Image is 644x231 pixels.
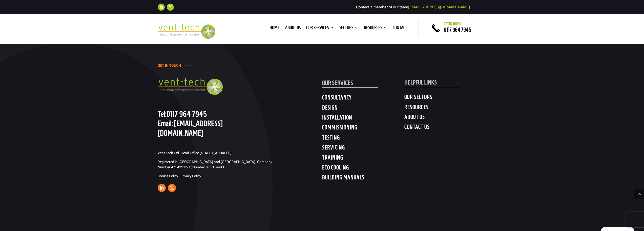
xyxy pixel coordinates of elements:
[393,26,407,31] a: Contact
[322,114,404,123] h4: INSTALLATION
[185,165,186,169] span: I
[444,27,471,33] a: 0117 964 7945
[322,104,404,113] h4: DESIGN
[322,94,404,103] h4: CONSULTANCY
[404,114,487,123] h4: ABOUT US
[408,5,470,9] a: [EMAIL_ADDRESS][DOMAIN_NAME]
[322,164,404,173] h4: ECO COOLING
[322,134,404,143] h4: TESTING
[404,94,487,103] h4: OUR SECTORS
[404,104,487,113] h4: RESOURCES
[444,22,461,26] span: Get in touch
[158,119,173,128] span: Email:
[158,151,232,155] span: Vent-Tech Ltd. Head Office [STREET_ADDRESS]
[168,184,176,192] a: Follow on X
[322,79,353,86] span: OUR SERVICES
[356,5,470,9] span: Contact a member of our team
[158,110,207,118] a: Tel:0117 964 7945
[322,124,404,133] h4: COMMISSIONING
[179,174,180,178] span: I
[158,119,223,137] a: [EMAIL_ADDRESS][DOMAIN_NAME]
[158,24,216,39] img: 2023-09-27T08_35_16.549ZVENT-TECH---Clear-background
[322,174,404,183] h4: BUILDING MANUALS
[322,144,404,153] h4: SERVICING
[167,4,174,11] a: Follow on X
[158,160,272,169] span: Registered in [GEOGRAPHIC_DATA] and [GEOGRAPHIC_DATA]. Company Number 4714321 Vat Number 811014493
[269,26,280,31] a: Home
[404,79,437,86] span: HELPFUL LINKS
[158,174,178,178] a: Cookie Policy
[158,63,181,70] h4: GET IN TOUCH
[322,154,404,163] h4: TRAINING
[158,110,167,118] span: Tel:
[364,26,387,31] a: Resources
[285,26,301,31] a: About us
[339,26,358,31] a: Sectors
[158,4,165,11] a: Follow on LinkedIn
[404,123,487,133] h4: CONTACT US
[306,26,334,31] a: Our Services
[158,184,166,192] a: Follow on LinkedIn
[180,174,201,178] a: Privacy Policy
